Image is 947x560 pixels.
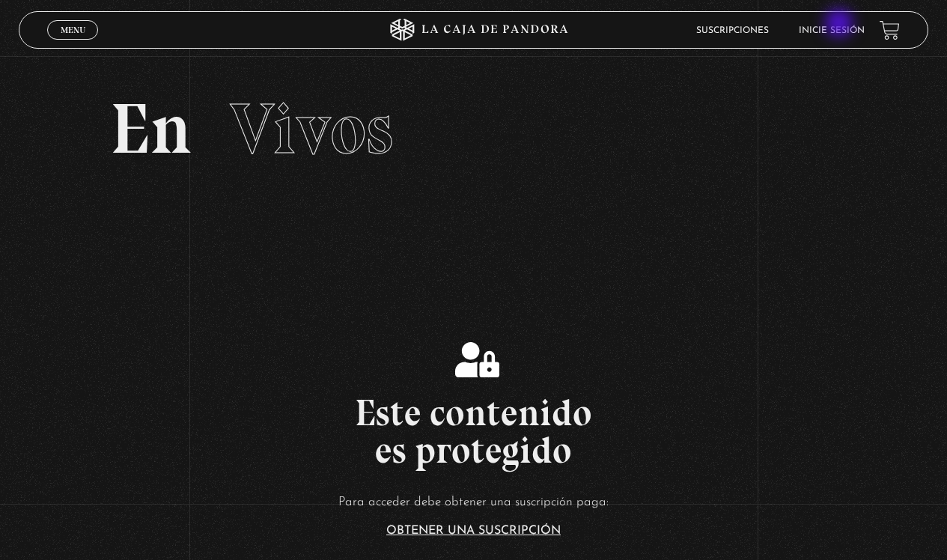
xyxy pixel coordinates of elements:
[55,38,91,49] span: Cerrar
[61,25,85,34] span: Menu
[880,19,900,40] a: View your shopping cart
[799,26,865,35] a: Inicie sesión
[230,86,393,171] span: Vivos
[696,26,769,35] a: Suscripciones
[386,525,561,537] a: Obtener una suscripción
[110,94,838,165] h2: En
